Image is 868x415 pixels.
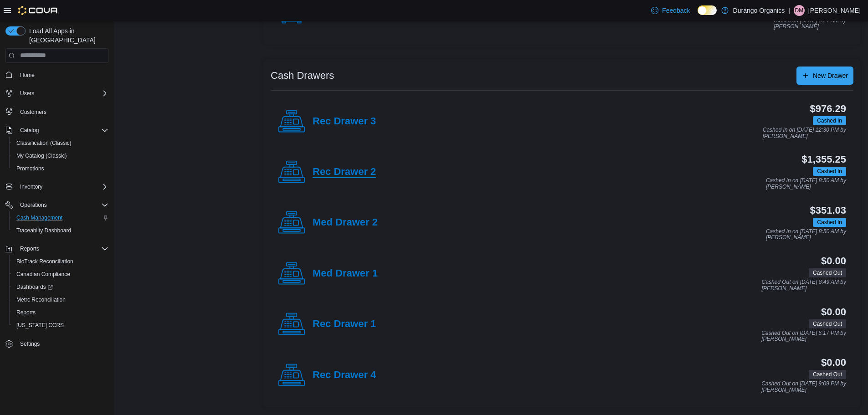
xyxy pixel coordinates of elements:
span: Metrc Reconciliation [16,296,66,303]
span: Catalog [16,125,108,136]
span: Promotions [16,165,44,172]
span: Customers [20,108,46,116]
a: Dashboards [9,281,112,293]
span: BioTrack Reconciliation [16,258,73,265]
span: Classification (Classic) [16,139,72,147]
span: Customers [16,106,108,118]
span: Canadian Compliance [13,269,108,280]
button: Inventory [2,180,112,193]
h3: $1,355.25 [801,154,846,165]
p: Cashed Out on [DATE] 9:09 PM by [PERSON_NAME] [761,381,846,393]
h4: Rec Drawer 2 [313,166,376,178]
span: Dashboards [16,283,53,291]
a: Classification (Classic) [13,138,75,149]
a: Metrc Reconciliation [13,294,69,305]
a: Promotions [13,163,48,174]
span: BioTrack Reconciliation [13,256,108,267]
h3: $0.00 [821,256,846,266]
button: BioTrack Reconciliation [9,255,112,268]
span: Inventory [20,183,42,190]
span: Cashed Out [813,370,842,379]
span: Operations [20,201,47,209]
button: Inventory [16,181,46,192]
span: New Drawer [813,71,848,80]
span: Operations [16,200,108,210]
span: Washington CCRS [13,320,108,331]
p: Cashed Out on [DATE] 6:17 PM by [PERSON_NAME] [761,330,846,343]
a: Canadian Compliance [13,269,74,280]
span: Traceabilty Dashboard [13,225,108,236]
button: Users [2,87,112,100]
span: Classification (Classic) [13,138,108,149]
p: | [788,5,790,16]
button: My Catalog (Classic) [9,149,112,162]
p: Cashed Out on [DATE] 8:49 AM by [PERSON_NAME] [762,279,846,292]
button: Operations [2,199,112,211]
span: My Catalog (Classic) [16,152,67,159]
span: Dark Mode [698,15,698,15]
p: Cashed In on [DATE] 8:50 AM by [PERSON_NAME] [766,229,846,241]
span: Cashed In [817,167,842,175]
button: Metrc Reconciliation [9,293,112,306]
nav: Complex example [5,65,108,374]
p: Cashed In on [DATE] 8:50 AM by [PERSON_NAME] [766,178,846,190]
span: Cash Management [16,214,62,221]
button: Catalog [16,125,42,136]
span: Home [20,72,35,79]
h4: Rec Drawer 3 [313,116,376,128]
a: Customers [16,107,50,118]
button: Operations [16,200,51,210]
span: Load All Apps in [GEOGRAPHIC_DATA] [26,26,108,45]
h3: $0.00 [821,357,846,368]
span: Inventory [16,181,108,192]
span: Cashed In [817,117,842,125]
span: Feedback [662,6,690,15]
button: Reports [9,306,112,319]
p: Closed on [DATE] 8:27 AM by [PERSON_NAME] [774,18,846,30]
h3: $976.29 [810,103,846,114]
span: Reports [16,243,108,254]
h4: Med Drawer 2 [313,217,378,229]
span: Settings [20,340,40,348]
span: Cashed In [813,116,846,125]
input: Dark Mode [698,5,717,15]
button: Cash Management [9,211,112,224]
p: [PERSON_NAME] [808,5,861,16]
a: Home [16,70,38,81]
h3: $351.03 [810,205,846,216]
span: Cashed Out [809,370,846,379]
span: Dashboards [13,282,108,292]
span: Cashed Out [813,269,842,277]
span: My Catalog (Classic) [13,150,108,161]
span: Cashed In [813,167,846,176]
button: New Drawer [796,67,853,85]
button: Settings [2,337,112,350]
span: Cashed Out [809,268,846,277]
span: Traceabilty Dashboard [16,227,71,234]
button: Classification (Classic) [9,137,112,149]
span: Reports [16,309,36,316]
span: Cashed In [817,218,842,226]
h4: Rec Drawer 1 [313,318,376,330]
span: Canadian Compliance [16,271,70,278]
a: Cash Management [13,212,66,223]
span: Cash Management [13,212,108,223]
a: Feedback [647,1,693,20]
button: Home [2,68,112,82]
button: Catalog [2,124,112,137]
span: Settings [16,338,108,349]
a: BioTrack Reconciliation [13,256,77,267]
span: Promotions [13,163,108,174]
button: Reports [16,243,43,254]
span: Metrc Reconciliation [13,294,108,305]
a: My Catalog (Classic) [13,150,71,161]
button: [US_STATE] CCRS [9,319,112,332]
a: Traceabilty Dashboard [13,225,75,236]
span: Home [16,69,108,81]
span: Reports [20,245,39,252]
a: [US_STATE] CCRS [13,320,67,331]
span: Cashed In [813,218,846,227]
h4: Rec Drawer 4 [313,369,376,381]
a: Dashboards [13,282,56,292]
div: Daniel Mendoza [794,5,805,16]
